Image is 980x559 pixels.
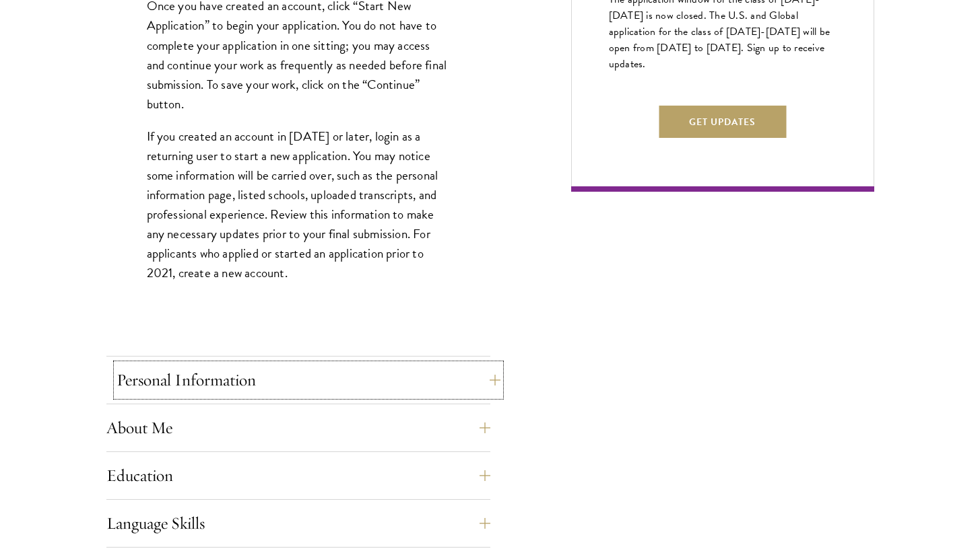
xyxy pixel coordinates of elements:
[106,412,490,444] button: About Me
[659,106,786,138] button: Get Updates
[147,126,450,283] p: If you created an account in [DATE] or later, login as a returning user to start a new applicatio...
[106,507,490,539] button: Language Skills
[117,364,500,396] button: Personal Information
[106,459,490,492] button: Education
